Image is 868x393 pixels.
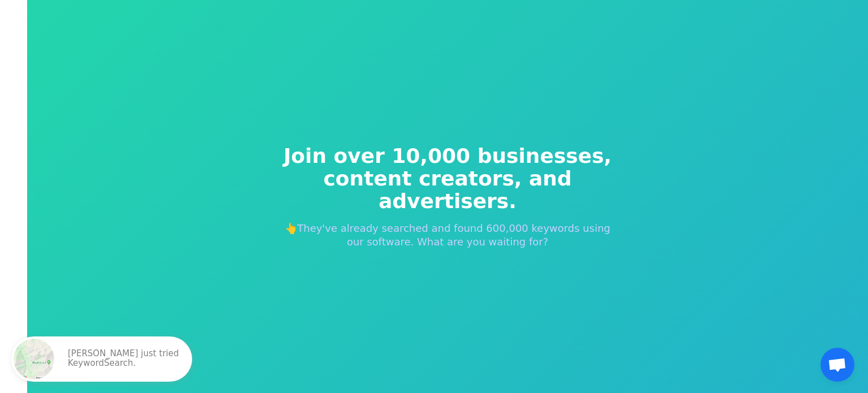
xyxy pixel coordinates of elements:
[821,348,854,382] div: Open chat
[276,145,619,167] span: Join over 10,000 businesses,
[276,167,619,213] span: content creators, and advertisers.
[68,349,181,369] p: [PERSON_NAME] just tried KeywordSearch.
[14,339,54,379] img: Switzerland
[276,222,619,249] p: 👆They've already searched and found 600,000 keywords using our software. What are you waiting for?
